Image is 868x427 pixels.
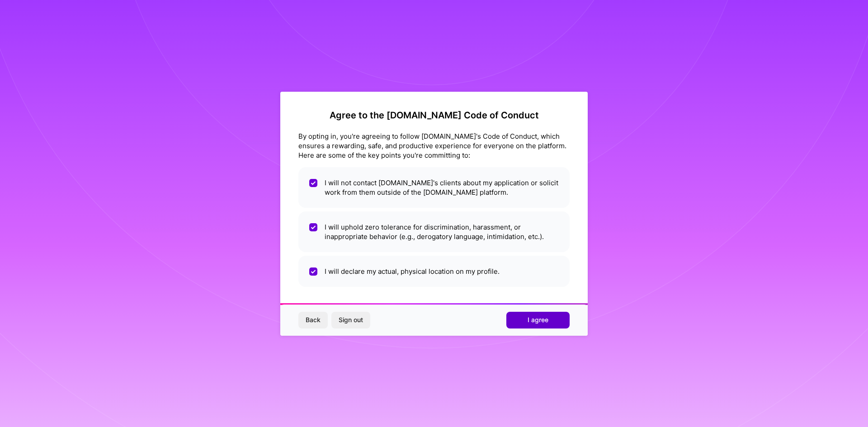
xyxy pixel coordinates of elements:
button: Sign out [331,312,370,328]
span: Sign out [339,315,363,324]
div: By opting in, you're agreeing to follow [DOMAIN_NAME]'s Code of Conduct, which ensures a rewardin... [298,131,570,160]
h2: Agree to the [DOMAIN_NAME] Code of Conduct [298,110,570,121]
span: Back [306,315,321,324]
button: Back [298,312,328,328]
li: I will not contact [DOMAIN_NAME]'s clients about my application or solicit work from them outside... [298,167,570,208]
span: I agree [528,315,548,324]
button: I agree [506,312,570,328]
li: I will uphold zero tolerance for discrimination, harassment, or inappropriate behavior (e.g., der... [298,211,570,252]
li: I will declare my actual, physical location on my profile. [298,256,570,287]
